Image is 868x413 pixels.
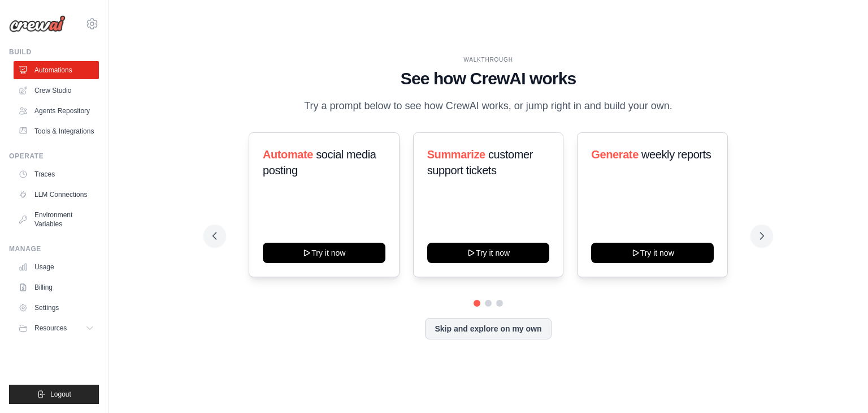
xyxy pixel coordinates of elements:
button: Try it now [263,243,385,263]
span: Logout [50,390,71,399]
a: Tools & Integrations [14,122,99,140]
button: Try it now [427,243,550,263]
button: Resources [14,319,99,337]
a: Crew Studio [14,81,99,100]
img: Logo [9,15,66,32]
a: Usage [14,258,99,276]
p: Try a prompt below to see how CrewAI works, or jump right in and build your own. [298,98,678,114]
span: Generate [591,148,639,161]
span: Summarize [427,148,485,161]
a: Automations [14,61,99,79]
div: Manage [9,244,99,253]
div: Operate [9,152,99,161]
a: Settings [14,299,99,317]
span: Automate [263,148,313,161]
a: Billing [14,278,99,296]
h1: See how CrewAI works [212,68,764,89]
button: Try it now [591,243,714,263]
button: Skip and explore on my own [425,318,551,339]
div: Build [9,48,99,57]
button: Logout [9,385,99,404]
div: WALKTHROUGH [212,55,764,64]
a: LLM Connections [14,186,99,204]
a: Environment Variables [14,206,99,233]
span: social media posting [263,148,376,177]
a: Agents Repository [14,102,99,120]
span: weekly reports [641,148,711,161]
span: Resources [34,324,67,333]
a: Traces [14,165,99,183]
